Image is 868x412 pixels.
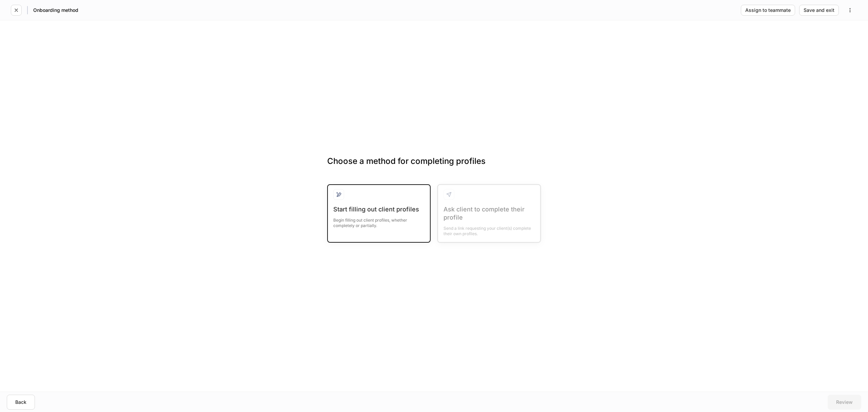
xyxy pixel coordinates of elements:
button: Assign to teammate [741,5,795,16]
button: Back [7,395,35,410]
div: Begin filling out client profiles, whether completely or partially. [333,213,425,228]
div: Save and exit [804,8,834,13]
h5: Onboarding method [33,7,78,14]
h3: Choose a method for completing profiles [327,156,541,177]
div: Back [15,400,26,405]
button: Save and exit [799,5,839,16]
div: Start filling out client profiles [333,205,425,213]
div: Assign to teammate [745,8,791,13]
